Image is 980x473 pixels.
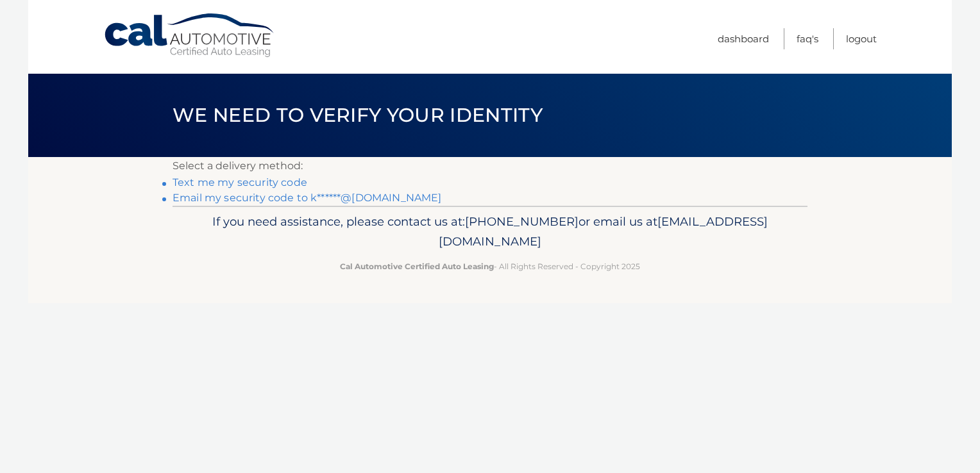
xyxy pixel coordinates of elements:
[718,28,769,49] a: Dashboard
[173,157,807,175] p: Select a delivery method:
[797,28,818,49] a: FAQ's
[181,260,799,273] p: - All Rights Reserved - Copyright 2025
[173,192,442,204] a: Email my security code to k******@[DOMAIN_NAME]
[846,28,877,49] a: Logout
[181,212,799,253] p: If you need assistance, please contact us at: or email us at
[103,13,276,58] a: Cal Automotive
[173,103,543,127] span: We need to verify your identity
[340,261,494,271] strong: Cal Automotive Certified Auto Leasing
[173,176,307,188] a: Text me my security code
[465,214,579,229] span: [PHONE_NUMBER]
